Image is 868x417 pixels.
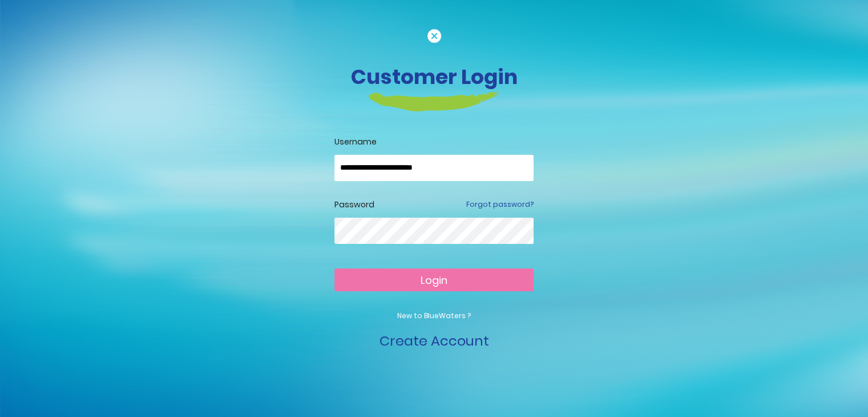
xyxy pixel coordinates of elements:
label: Password [334,199,374,211]
img: login-heading-border.png [369,92,499,111]
p: New to BlueWaters ? [334,311,534,321]
a: Forgot password? [466,199,534,210]
label: Username [334,136,534,148]
img: cancel [427,29,441,43]
button: Login [334,268,534,291]
span: Login [421,273,447,287]
h3: Customer Login [118,65,751,89]
a: Create Account [380,331,489,350]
